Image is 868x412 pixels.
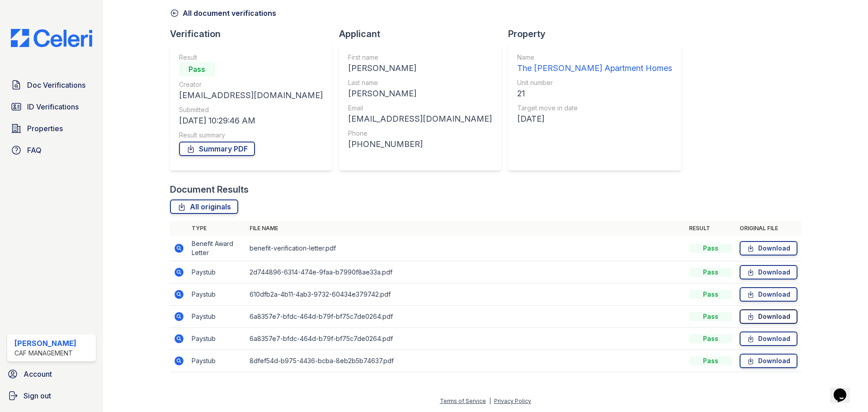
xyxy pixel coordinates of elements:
div: Applicant [339,28,508,40]
div: [DATE] [517,113,672,125]
div: [PERSON_NAME] [348,87,492,100]
a: All originals [170,199,238,214]
div: Email [348,104,492,113]
a: ID Verifications [7,98,96,116]
a: Download [740,287,797,302]
td: Paystub [188,328,246,350]
div: [PERSON_NAME] [348,62,492,75]
span: Properties [27,123,63,134]
td: Paystub [188,284,246,306]
a: All document verifications [170,8,276,19]
a: FAQ [7,141,96,159]
div: Pass [689,290,732,299]
div: [PERSON_NAME] [14,338,76,349]
div: Pass [179,62,215,76]
div: Name [517,53,672,62]
a: Terms of Service [440,398,486,404]
div: Verification [170,28,339,40]
span: FAQ [27,145,42,156]
div: The [PERSON_NAME] Apartment Homes [517,62,672,75]
img: CE_Logo_Blue-a8612792a0a2168367f1c8372b55b34899dd931a85d93a1a3d3e32e68fde9ad4.png [4,29,99,47]
td: Paystub [188,306,246,328]
div: CAF Management [14,349,76,358]
a: Download [740,354,797,368]
a: Download [740,331,797,346]
iframe: chat widget [830,376,859,403]
div: [DATE] 10:29:46 AM [179,114,323,127]
div: Pass [689,268,732,277]
div: Property [508,28,689,40]
div: Last name [348,78,492,87]
td: Paystub [188,261,246,284]
td: 610dfb2a-4b11-4ab3-9732-60434e379742.pdf [246,284,685,306]
div: [EMAIL_ADDRESS][DOMAIN_NAME] [179,89,323,102]
div: First name [348,53,492,62]
td: 2d744896-6314-474e-9faa-b7990f8ae33a.pdf [246,261,685,284]
a: Download [740,309,797,324]
div: [EMAIL_ADDRESS][DOMAIN_NAME] [348,113,492,125]
a: Sign out [4,387,99,405]
a: Doc Verifications [7,76,96,94]
div: | [489,398,491,404]
div: Result [179,53,323,62]
div: Pass [689,312,732,321]
a: Properties [7,119,96,137]
div: Target move in date [517,104,672,113]
th: Type [188,221,246,236]
a: Download [740,265,797,279]
span: Sign out [24,390,51,401]
div: Pass [689,244,732,253]
span: Account [24,369,52,379]
td: 8dfef54d-b975-4436-bcba-8eb2b5b74637.pdf [246,350,685,372]
th: File name [246,221,685,236]
th: Original file [736,221,801,236]
a: Name The [PERSON_NAME] Apartment Homes [517,53,672,75]
th: Result [685,221,736,236]
div: Submitted [179,105,323,114]
div: Pass [689,356,732,365]
a: Privacy Policy [494,398,531,404]
div: Document Results [170,183,249,196]
div: Pass [689,334,732,343]
td: benefit-verification-letter.pdf [246,236,685,261]
div: [PHONE_NUMBER] [348,138,492,151]
td: Benefit Award Letter [188,236,246,261]
div: 21 [517,87,672,100]
a: Account [4,365,99,383]
div: Result summary [179,131,323,140]
a: Download [740,241,797,256]
div: Creator [179,80,323,89]
td: 6a8357e7-bfdc-464d-b79f-bf75c7de0264.pdf [246,306,685,328]
td: Paystub [188,350,246,372]
div: Unit number [517,78,672,87]
span: Doc Verifications [27,80,85,90]
td: 6a8357e7-bfdc-464d-b79f-bf75c7de0264.pdf [246,328,685,350]
span: ID Verifications [27,101,79,112]
div: Phone [348,129,492,138]
a: Summary PDF [179,142,255,156]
